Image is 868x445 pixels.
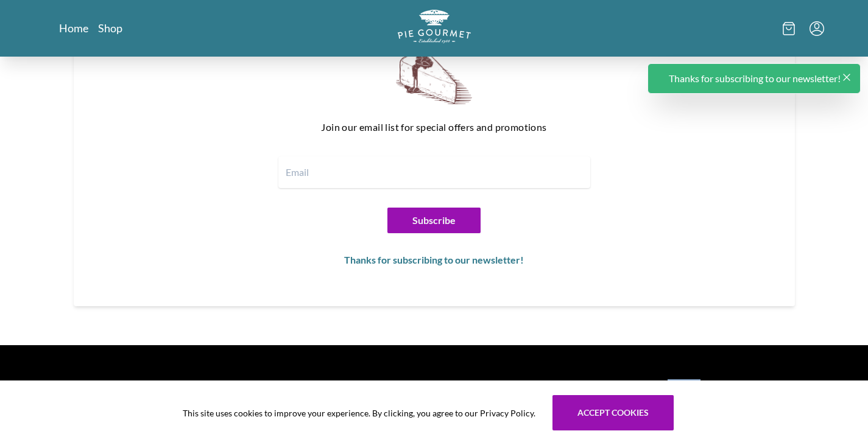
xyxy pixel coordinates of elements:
[64,379,305,398] h1: Connect with us
[113,253,756,267] h1: Thanks for subscribing to our newsletter!
[278,156,590,188] input: Email
[564,379,805,398] h1: Hours
[841,71,853,83] button: Close panel
[552,395,674,430] button: Accept cookies
[122,117,746,137] p: Join our email list for special offers and promotions
[669,71,841,86] h1: Thanks for subscribing to our newsletter!
[183,407,535,419] span: This site uses cookies to improve your experience. By clicking, you agree to our Privacy Policy.
[59,21,88,35] a: Home
[398,10,471,47] a: Logo
[398,10,471,43] img: logo
[98,21,122,35] a: Shop
[387,208,481,233] button: Subscribe
[810,21,824,36] button: Menu
[396,49,472,104] img: newsletter
[314,379,554,398] h1: Location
